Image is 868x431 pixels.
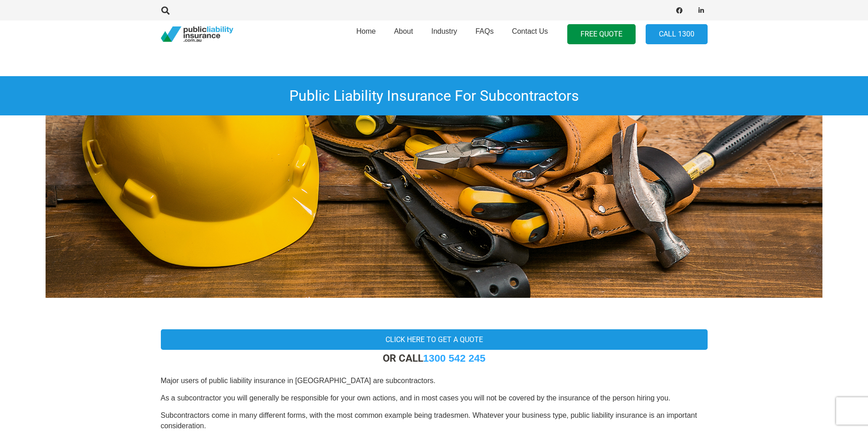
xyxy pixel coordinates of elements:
[46,115,822,298] img: Insurance For Tradies
[567,24,636,45] a: FREE QUOTE
[161,393,708,403] p: As a subcontractor you will generally be responsible for your own actions, and in most cases you ...
[512,27,548,35] span: Contact Us
[422,18,466,51] a: Industry
[475,27,493,35] span: FAQs
[503,18,557,51] a: Contact Us
[431,27,457,35] span: Industry
[695,4,708,17] a: LinkedIn
[347,18,385,51] a: Home
[161,329,708,350] a: Click here to get a quote
[161,410,708,431] p: Subcontractors come in many different forms, with the most common example being tradesmen. Whatev...
[646,24,708,45] a: Call 1300
[157,6,175,15] a: Search
[394,27,413,35] span: About
[673,4,686,17] a: Facebook
[466,18,503,51] a: FAQs
[161,376,708,386] p: Major users of public liability insurance in [GEOGRAPHIC_DATA] are subcontractors.
[383,352,486,364] strong: OR CALL
[423,353,486,364] a: 1300 542 245
[161,26,233,42] a: pli_logotransparent
[385,18,422,51] a: About
[356,27,376,35] span: Home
